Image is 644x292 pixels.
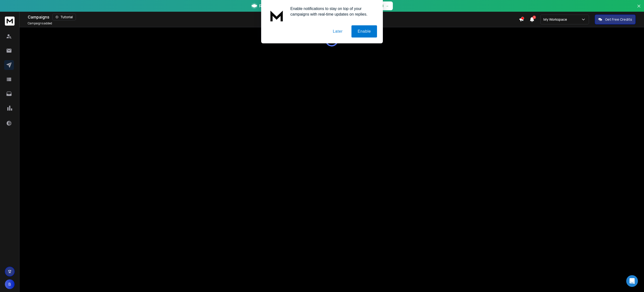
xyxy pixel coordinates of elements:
div: Enable notifications to stay on top of your campaigns with real-time updates on replies. [286,6,377,17]
button: Later [327,25,349,38]
button: Enable [351,25,377,38]
button: B [5,279,15,289]
img: notification icon [267,6,286,25]
div: Open Intercom Messenger [626,275,638,287]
